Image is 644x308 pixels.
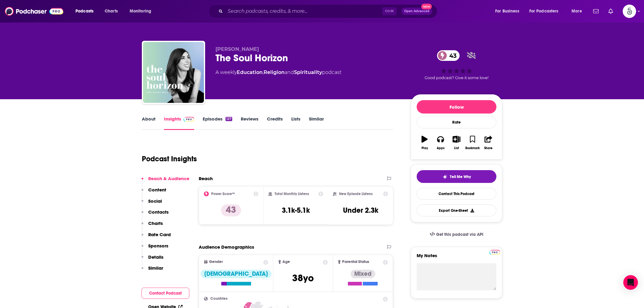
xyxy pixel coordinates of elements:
div: 127 [226,117,232,121]
span: Good podcast? Give it some love! [425,75,488,80]
a: Education [237,69,263,75]
span: and [285,69,294,75]
a: Show notifications dropdown [591,6,601,16]
button: tell me why sparkleTell Me Why [417,170,496,183]
a: Spirituality [294,69,322,75]
div: Bookmark [465,146,480,150]
div: Rate [417,116,496,128]
h2: Total Monthly Listens [275,192,309,196]
button: Reach & Audience [142,176,189,187]
a: InsightsPodchaser Pro [164,116,194,130]
button: Social [142,198,162,209]
a: Pro website [489,249,500,255]
button: Charts [142,220,163,232]
div: 43Good podcast? Give it some love! [411,46,502,84]
button: Apps [432,132,448,154]
p: Charts [148,220,163,226]
button: Sponsors [142,243,168,254]
span: Age [282,260,290,264]
h2: Power Score™ [211,192,235,196]
h2: Audience Demographics [199,244,254,250]
a: Get this podcast via API [425,227,488,242]
button: Open AdvancedNew [401,8,432,15]
div: Apps [437,146,445,150]
span: Monitoring [130,7,151,16]
button: Rate Card [142,232,171,243]
img: Podchaser Pro [489,250,500,255]
button: Bookmark [464,132,480,154]
button: Share [481,132,496,154]
p: Contacts [148,209,169,215]
img: Podchaser Pro [184,117,194,122]
a: Credits [267,116,283,130]
button: open menu [567,6,590,16]
span: Tell Me Why [450,174,471,179]
button: Contacts [142,209,169,220]
div: Share [484,146,492,150]
span: 38 yo [292,272,314,284]
span: Gender [209,260,223,264]
div: List [454,146,459,150]
span: New [421,4,432,9]
p: Sponsors [148,243,168,249]
div: [DEMOGRAPHIC_DATA] [201,270,271,278]
a: Reviews [241,116,258,130]
input: Search podcasts, credits, & more... [225,6,382,16]
h3: 3.1k-5.1k [282,206,310,215]
h1: Podcast Insights [142,154,197,163]
a: Episodes127 [203,116,232,130]
span: Open Advanced [404,10,429,13]
p: 43 [221,204,241,216]
p: Reach & Audience [148,176,189,181]
div: Search podcasts, credits, & more... [214,4,443,18]
span: [PERSON_NAME] [215,46,259,52]
span: Charts [105,7,118,16]
h2: New Episode Listens [339,192,373,196]
button: Follow [417,100,496,114]
span: Parental Status [342,260,369,264]
button: open menu [125,6,159,16]
span: , [263,69,264,75]
span: Countries [210,297,228,301]
button: Export One-Sheet [417,205,496,216]
span: Logged in as Spiral5-G2 [623,5,636,18]
button: open menu [491,6,527,16]
h3: Under 2.3k [343,206,378,215]
img: The Soul Horizon [143,42,204,103]
button: List [449,132,464,154]
label: My Notes [417,253,496,263]
div: Mixed [351,270,375,278]
span: For Business [495,7,519,16]
div: A weekly podcast [215,69,341,76]
img: tell me why sparkle [443,174,447,179]
div: Play [422,146,428,150]
p: Social [148,198,162,204]
span: More [572,7,582,16]
a: Contact This Podcast [417,188,496,200]
img: User Profile [623,5,636,18]
button: Show profile menu [623,5,636,18]
a: Show notifications dropdown [606,6,615,16]
a: Similar [309,116,324,130]
button: Similar [142,265,163,276]
a: Religion [264,69,285,75]
h2: Reach [199,176,213,181]
p: Content [148,187,166,193]
div: Open Intercom Messenger [623,275,638,290]
span: Ctrl K [382,7,397,15]
span: Get this podcast via API [436,232,483,237]
a: About [142,116,156,130]
img: Podchaser - Follow, Share and Rate Podcasts [5,5,63,17]
a: Lists [291,116,300,130]
p: Details [148,254,163,260]
span: For Podcasters [529,7,558,16]
button: Details [142,254,163,265]
a: Charts [101,6,121,16]
button: Content [142,187,166,198]
span: 43 [443,50,460,61]
span: Podcasts [75,7,93,16]
p: Similar [148,265,163,271]
button: Contact Podcast [142,288,189,299]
